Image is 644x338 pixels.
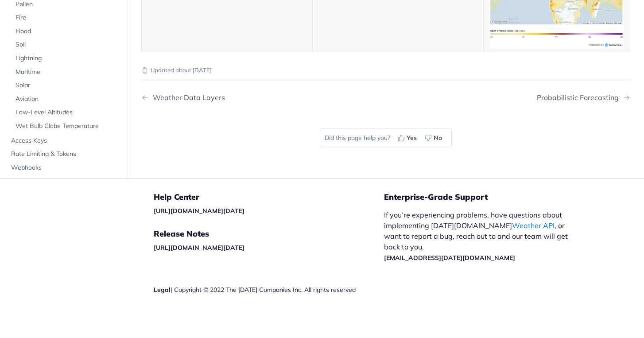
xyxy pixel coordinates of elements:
span: Versioning [11,177,119,186]
a: Weather API [512,221,555,230]
a: Rate Limiting & Tokens [7,148,121,161]
h5: Release Notes [154,229,384,239]
span: Lightning [16,54,119,63]
nav: Pagination Controls [141,85,630,111]
a: Access Keys [7,134,121,148]
span: Maritime [16,68,119,77]
div: Probabilistic Forecasting [537,93,623,102]
span: Fire [16,13,119,22]
a: Maritime [11,66,121,79]
a: Low-Level Altitudes [11,106,121,119]
span: Flood [16,27,119,36]
h5: Help Center [154,192,384,202]
p: Updated about [DATE] [141,66,630,75]
p: If you’re experiencing problems, have questions about implementing [DATE][DOMAIN_NAME] , or want ... [384,210,577,263]
span: Webhooks [11,163,119,172]
a: Wet Bulb Globe Temperature [11,120,121,133]
a: Flood [11,25,121,38]
a: Previous Page: Weather Data Layers [141,93,351,102]
span: Access Keys [11,136,119,145]
button: No [422,131,447,144]
a: Aviation [11,93,121,106]
a: Fire [11,11,121,24]
div: | Copyright © 2022 The [DATE] Companies Inc. All rights reserved [154,285,384,294]
span: Yes [407,133,417,143]
span: Wet Bulb Globe Temperature [16,122,119,131]
div: Did this page help you? [320,128,452,147]
a: Next Page: Probabilistic Forecasting [537,93,630,102]
span: Low-Level Altitudes [16,108,119,117]
div: Weather Data Layers [148,93,225,102]
a: Versioning [7,175,121,188]
a: Solar [11,79,121,92]
a: Lightning [11,52,121,65]
span: Soil [16,40,119,49]
a: Soil [11,38,121,51]
button: Yes [395,131,422,144]
a: Webhooks [7,161,121,175]
a: [URL][DOMAIN_NAME][DATE] [154,244,244,252]
span: No [434,133,442,143]
span: Solar [16,81,119,90]
span: Rate Limiting & Tokens [11,150,119,159]
h5: Enterprise-Grade Support [384,192,591,202]
a: [EMAIL_ADDRESS][DATE][DOMAIN_NAME] [384,254,515,262]
span: Aviation [16,95,119,104]
a: [URL][DOMAIN_NAME][DATE] [154,207,244,215]
a: Legal [154,286,171,294]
